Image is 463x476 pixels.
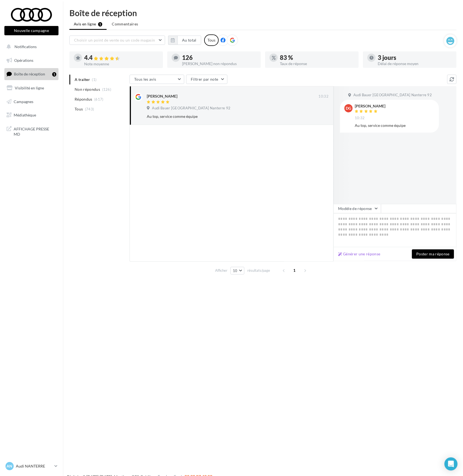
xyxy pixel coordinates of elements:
[14,44,37,49] span: Notifications
[247,268,270,273] span: résultats/page
[14,125,56,137] span: AFFICHAGE PRESSE MD
[147,94,177,99] div: [PERSON_NAME]
[75,87,100,92] span: Non répondus
[85,107,94,111] span: (743)
[3,68,60,80] a: Boîte de réception1
[75,97,92,102] span: Répondus
[204,34,219,46] div: Tous
[3,55,60,66] a: Opérations
[152,106,230,111] span: Audi Bauer [GEOGRAPHIC_DATA] Nanterre 92
[378,62,452,66] div: Délai de réponse moyen
[134,77,156,81] span: Tous les avis
[336,251,383,257] button: Générer une réponse
[215,268,227,273] span: Afficher
[147,114,293,119] div: Au top, service comme équipe
[69,9,456,17] div: Boîte de réception
[3,82,60,94] a: Visibilité en ligne
[168,36,201,45] button: Au total
[378,55,452,61] div: 3 jours
[7,463,13,469] span: AN
[346,106,351,111] span: DG
[84,62,159,66] div: Note moyenne
[14,72,45,76] span: Boîte de réception
[353,93,432,98] span: Audi Bauer [GEOGRAPHIC_DATA] Nanterre 92
[186,75,227,84] button: Filtrer par note
[333,204,381,213] button: Modèle de réponse
[177,36,201,45] button: Au total
[3,109,60,121] a: Médiathèque
[16,463,52,469] p: Audi NANTERRE
[182,62,256,66] div: [PERSON_NAME] non répondus
[102,87,112,92] span: (126)
[280,62,354,66] div: Taux de réponse
[355,104,385,108] div: [PERSON_NAME]
[52,72,56,77] div: 1
[233,268,238,273] span: 10
[112,21,138,27] span: Commentaires
[355,123,435,128] div: Au top, service comme équipe
[74,38,155,42] span: Choisir un point de vente ou un code magasin
[75,106,83,112] span: Tous
[290,266,299,275] span: 1
[355,116,365,121] span: 10:32
[94,97,104,101] span: (617)
[15,86,44,90] span: Visibilité en ligne
[14,58,33,63] span: Opérations
[444,457,458,471] div: Open Intercom Messenger
[3,123,60,139] a: AFFICHAGE PRESSE MD
[4,26,58,35] button: Nouvelle campagne
[412,249,454,259] button: Poster ma réponse
[318,94,329,99] span: 10:32
[84,55,159,61] div: 4.4
[69,36,165,45] button: Choisir un point de vente ou un code magasin
[14,99,33,104] span: Campagnes
[4,461,58,471] a: AN Audi NANTERRE
[230,267,244,274] button: 10
[14,113,36,117] span: Médiathèque
[3,96,60,107] a: Campagnes
[130,75,184,84] button: Tous les avis
[280,55,354,61] div: 83 %
[182,55,256,61] div: 126
[3,41,57,52] button: Notifications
